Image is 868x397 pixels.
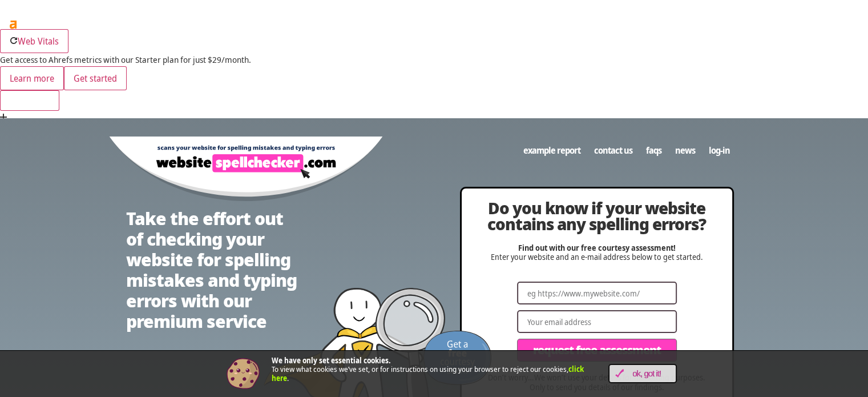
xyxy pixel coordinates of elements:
h2: Do you know if your website contains any spelling errors? [485,200,709,232]
a: Contact us [587,139,639,161]
button: Get started [64,66,127,90]
strong: Find out with our free courtesy assessment! [518,242,676,253]
a: OK, Got it! [608,364,677,383]
button: Request Free Assessment [517,339,677,362]
img: Get a FREE courtesy scan! [423,331,491,385]
a: click here [272,364,584,383]
a: Example Report [516,139,587,161]
a: FAQs [639,139,668,161]
a: Log-in [702,139,737,161]
a: News [668,139,702,161]
img: WebSiteSpellChecker - Checks your website for spelling errors [109,137,383,202]
input: eg https://www.mywebsite.com/ [517,282,677,304]
p: To view what cookies we’ve set, or for instructions on using your browser to reject our cookies, . [272,356,591,383]
img: Cookie [226,356,260,391]
span: Request Free Assessment [533,344,661,356]
h1: Take the effort out of checking your website for spelling mistakes and typing errors with our pre... [126,208,297,332]
input: Your email address [517,310,677,333]
p: Enter your website and an e-mail address below to get started. [485,243,709,263]
span: Web Vitals [18,35,59,47]
strong: We have only set essential cookies. [272,355,391,366]
span: OK, Got it! [624,369,670,379]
